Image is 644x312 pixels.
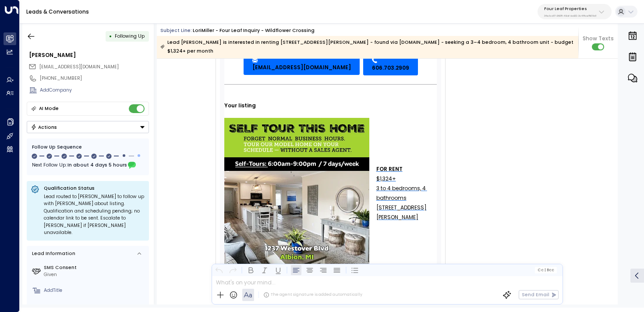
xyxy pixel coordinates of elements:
div: Next Follow Up: [32,161,144,170]
button: Four Leaf Properties34e1cd17-0f68-49af-bd32-3c48ce8611d1 [538,4,612,19]
a: [EMAIL_ADDRESS][DOMAIN_NAME] [244,56,360,75]
div: Your listing [224,100,437,111]
div: Button group with a nested menu [27,121,149,133]
a: FOR RENT [376,164,403,174]
button: Redo [227,265,238,275]
span: | [544,268,545,272]
div: Lead routed to [PERSON_NAME] to follow up with [PERSON_NAME] about listing. Qualification and sch... [44,193,145,237]
span: lorimiller7372.lm@gmail.com [39,64,119,71]
div: AddTitle [44,287,146,294]
div: • [109,30,112,42]
span: Cc Bcc [538,268,554,272]
div: LoriMiller - Four Leaf Inquiry - Wildflower Crossing [193,27,315,34]
div: AI Mode [39,104,59,113]
button: Undo [214,265,224,275]
span: Subject Line: [160,27,192,34]
a: $1,324+ [376,174,396,184]
label: SMS Consent [44,264,146,271]
div: Lead Information [30,250,75,257]
p: Four Leaf Properties [544,6,596,11]
div: [PERSON_NAME] [29,51,149,59]
a: Leads & Conversations [26,8,89,15]
div: Given [44,271,146,278]
span: 606.703.2909 [372,63,409,73]
div: [PHONE_NUMBER] [40,75,149,82]
img: Listing photo [224,118,369,265]
span: In about 4 days 5 hours [67,161,127,170]
span: [EMAIL_ADDRESS][DOMAIN_NAME] [39,64,119,70]
a: 3 to 4 bedrooms, 4 bathrooms [376,184,437,203]
div: AddCompany [40,87,149,94]
div: Follow Up Sequence [32,144,144,151]
label: Region of Interest [44,303,146,310]
p: Qualification Status [44,185,145,191]
div: The agent signature is added automatically [263,292,362,298]
span: Following Up [115,33,145,39]
p: 34e1cd17-0f68-49af-bd32-3c48ce8611d1 [544,14,596,18]
a: [STREET_ADDRESS][PERSON_NAME] [376,203,437,222]
div: Lead [PERSON_NAME] is interested in renting [STREET_ADDRESS][PERSON_NAME] - found via [DOMAIN_NAM... [160,38,574,56]
span: [EMAIL_ADDRESS][DOMAIN_NAME] [252,63,351,72]
button: Cc|Bcc [535,267,557,273]
a: 606.703.2909 [363,55,418,75]
div: Actions [31,124,57,130]
button: Actions [27,121,149,133]
span: Show Texts [583,35,614,43]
